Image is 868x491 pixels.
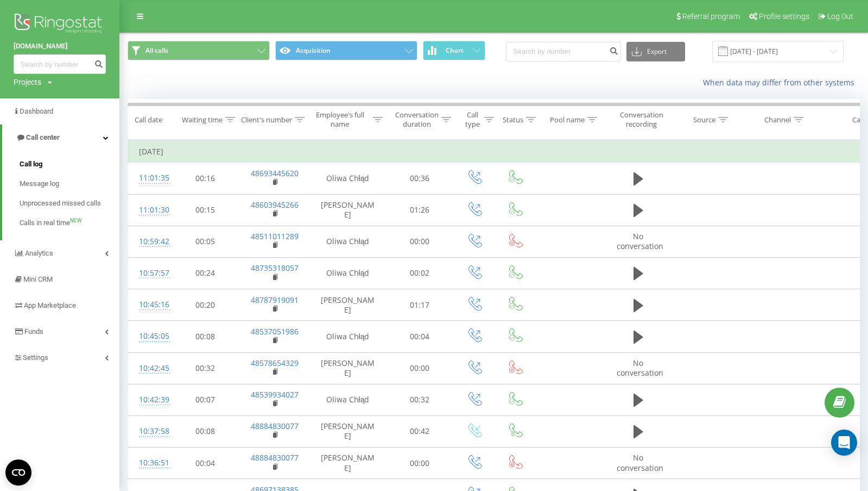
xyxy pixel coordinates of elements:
[20,107,53,115] span: Dashboard
[20,194,119,213] a: Unprocessed missed calls
[139,421,161,442] div: 10:37:58
[139,326,161,347] div: 10:45:05
[310,321,386,352] td: Oliwa Chłąd
[251,295,299,305] a: 48787919091
[310,194,386,226] td: [PERSON_NAME]
[14,54,106,74] input: Search by number
[251,231,299,241] a: 48511011289
[682,12,740,21] span: Referral program
[139,294,161,315] div: 10:45:16
[626,42,685,61] button: Export
[251,452,299,463] a: 48884830077
[128,41,270,60] button: All calls
[172,289,239,321] td: 00:20
[251,200,299,210] a: 48603945266
[310,448,386,479] td: [PERSON_NAME]
[172,352,239,384] td: 00:32
[20,174,119,194] a: Message log
[2,125,119,151] a: Call center
[241,115,292,125] div: Client's number
[310,289,386,321] td: [PERSON_NAME]
[20,159,42,170] span: Call log
[139,231,161,252] div: 10:59:42
[24,327,43,335] span: Funds
[386,257,454,289] td: 00:02
[386,448,454,479] td: 00:00
[139,263,161,284] div: 10:57:57
[26,133,60,141] span: Call center
[251,168,299,178] a: 48693445620
[14,41,106,52] a: [DOMAIN_NAME]
[310,352,386,384] td: [PERSON_NAME]
[617,231,663,251] span: No conversation
[172,257,239,289] td: 00:24
[759,12,809,21] span: Profile settings
[172,163,239,194] td: 00:16
[386,289,454,321] td: 01:17
[145,46,168,55] span: All calls
[172,384,239,415] td: 00:07
[23,353,48,362] span: Settings
[23,275,53,283] span: Mini CRM
[310,384,386,415] td: Oliwa Chłąd
[14,77,41,88] div: Projects
[139,200,161,221] div: 11:01:30
[5,459,31,486] button: Open CMP widget
[386,415,454,447] td: 00:42
[20,213,119,233] a: Calls in real timeNEW
[395,110,439,129] div: Conversation duration
[251,358,299,368] a: 48578654329
[25,249,53,257] span: Analytics
[310,226,386,257] td: Oliwa Chłąd
[20,154,119,174] a: Call log
[172,194,239,226] td: 00:15
[139,358,161,379] div: 10:42:45
[827,12,853,21] span: Log Out
[172,448,239,479] td: 00:04
[20,198,101,209] span: Unprocessed missed calls
[423,41,485,60] button: Chart
[617,358,663,378] span: No conversation
[386,194,454,226] td: 01:26
[446,47,464,54] span: Chart
[24,301,76,309] span: App Marketplace
[386,163,454,194] td: 00:36
[831,430,857,456] div: Open Intercom Messenger
[172,321,239,352] td: 00:08
[693,115,715,125] div: Source
[172,226,239,257] td: 00:05
[550,115,585,125] div: Pool name
[764,115,791,125] div: Channel
[251,389,299,400] a: 48539934027
[310,257,386,289] td: Oliwa Chłąd
[703,77,860,88] a: When data may differ from other systems
[310,110,371,129] div: Employee's full name
[139,452,161,474] div: 10:36:51
[386,226,454,257] td: 00:00
[251,326,299,337] a: 48537051986
[386,321,454,352] td: 00:04
[275,41,417,60] button: Acquisition
[615,110,668,129] div: Conversation recording
[251,421,299,431] a: 48884830077
[139,389,161,411] div: 10:42:39
[172,415,239,447] td: 00:08
[506,42,621,61] input: Search by number
[251,263,299,273] a: 48735318057
[139,167,161,189] div: 11:01:35
[182,115,223,125] div: Waiting time
[386,352,454,384] td: 00:00
[386,384,454,415] td: 00:32
[503,115,523,125] div: Status
[310,163,386,194] td: Oliwa Chłąd
[310,415,386,447] td: [PERSON_NAME]
[14,11,106,38] img: Ringostat logo
[20,178,59,189] span: Message log
[135,115,162,125] div: Call date
[463,110,481,129] div: Call type
[20,217,70,228] span: Calls in real time
[617,452,663,473] span: No conversation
